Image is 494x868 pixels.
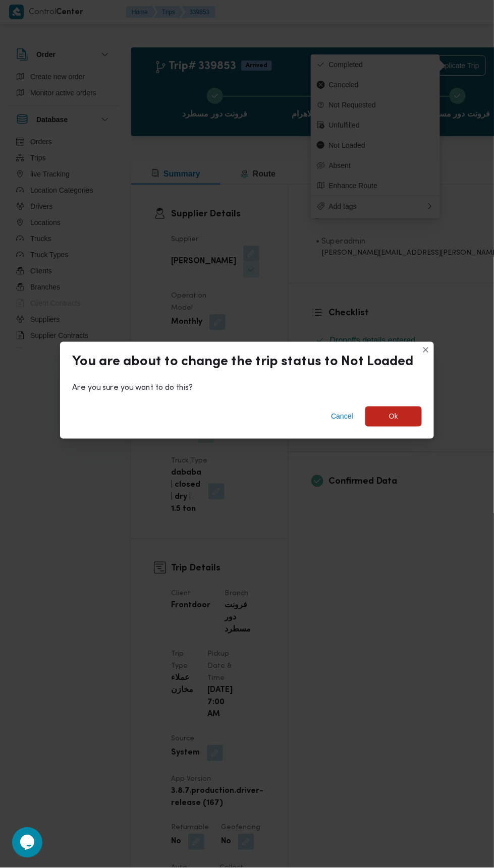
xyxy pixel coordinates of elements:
[331,411,353,423] span: Cancel
[389,411,398,423] span: Ok
[420,344,432,356] button: Closes this modal window
[327,407,357,427] button: Cancel
[72,354,414,370] div: You are about to change the trip status to Not Loaded
[72,382,422,394] div: Are you sure you want to do this?
[365,407,422,427] button: Ok
[10,828,42,858] iframe: chat widget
